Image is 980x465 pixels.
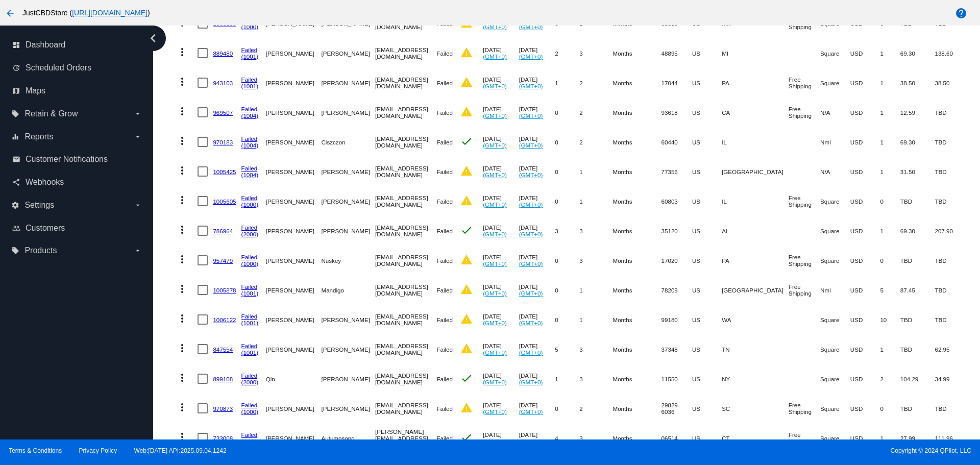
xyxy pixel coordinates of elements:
mat-cell: 1 [880,68,900,97]
a: 889480 [213,50,233,57]
mat-cell: Square [820,246,850,275]
mat-cell: [PERSON_NAME] [266,334,322,364]
a: 899108 [213,376,233,382]
mat-cell: US [692,186,722,216]
mat-cell: PA [722,68,789,97]
a: (GMT+0) [483,53,507,60]
a: (GMT+0) [519,290,543,297]
a: 1005425 [213,168,236,175]
mat-cell: USD [850,157,880,186]
a: (GMT+0) [519,231,543,237]
i: share [12,178,20,186]
mat-cell: [EMAIL_ADDRESS][DOMAIN_NAME] [375,275,436,305]
mat-cell: Nuskey [322,246,376,275]
mat-cell: 0 [555,246,579,275]
mat-cell: 1 [880,334,900,364]
mat-cell: [DATE] [519,127,555,157]
a: (1004) [241,172,259,178]
mat-cell: 0 [555,97,579,127]
a: (GMT+0) [519,260,543,267]
mat-cell: [EMAIL_ADDRESS][DOMAIN_NAME] [375,186,436,216]
mat-cell: Square [820,216,850,246]
mat-cell: US [692,127,722,157]
mat-cell: 3 [579,364,612,394]
a: (1004) [241,142,259,149]
mat-cell: Square [820,68,850,97]
a: (GMT+0) [483,349,507,356]
a: (GMT+0) [519,349,543,356]
mat-cell: 38.50 [935,68,969,97]
mat-cell: TBD [900,305,935,334]
mat-cell: 48895 [661,38,692,68]
mat-cell: [PERSON_NAME] [322,334,376,364]
mat-cell: 99180 [661,305,692,334]
a: (GMT+0) [483,231,507,237]
a: (GMT+0) [519,53,543,60]
mat-cell: USD [850,68,880,97]
mat-cell: [DATE] [483,186,519,216]
a: email Customer Notifications [12,151,142,167]
mat-cell: CA [722,97,789,127]
a: share Webhooks [12,174,142,190]
mat-cell: [DATE] [519,394,555,423]
mat-cell: Months [613,157,661,186]
mat-cell: [EMAIL_ADDRESS][DOMAIN_NAME] [375,394,436,423]
mat-cell: Months [613,364,661,394]
mat-cell: TBD [900,186,935,216]
mat-cell: 87.45 [900,275,935,305]
mat-icon: more_vert [176,76,188,88]
a: (1001) [241,83,259,89]
mat-cell: [DATE] [483,127,519,157]
a: Failed [241,46,258,53]
mat-cell: USD [850,364,880,394]
mat-cell: 60803 [661,186,692,216]
mat-cell: [PERSON_NAME] [266,186,322,216]
mat-cell: [DATE] [519,216,555,246]
mat-cell: 1 [579,305,612,334]
mat-cell: US [692,305,722,334]
mat-cell: [PERSON_NAME] [266,38,322,68]
mat-cell: USD [850,275,880,305]
a: (GMT+0) [483,260,507,267]
mat-cell: [DATE] [519,97,555,127]
mat-cell: 2 [579,97,612,127]
mat-cell: 1 [880,157,900,186]
i: people_outline [12,224,20,232]
mat-cell: IL [722,186,789,216]
mat-icon: more_vert [176,283,188,295]
mat-cell: US [692,275,722,305]
mat-icon: more_vert [176,224,188,236]
mat-cell: Free Shipping [789,68,820,97]
mat-cell: Free Shipping [789,186,820,216]
mat-cell: US [692,334,722,364]
mat-cell: 207.90 [935,216,969,246]
mat-cell: 2 [555,38,579,68]
a: (GMT+0) [519,142,543,149]
a: (2000) [241,379,259,385]
mat-cell: [PERSON_NAME] [266,394,322,423]
mat-cell: 0 [555,275,579,305]
mat-cell: [DATE] [483,157,519,186]
a: (GMT+0) [519,320,543,326]
i: dashboard [12,41,20,49]
mat-cell: Months [613,97,661,127]
a: (GMT+0) [483,201,507,208]
a: (GMT+0) [483,83,507,89]
a: (GMT+0) [519,201,543,208]
mat-cell: [DATE] [483,68,519,97]
a: (1001) [241,320,259,326]
mat-cell: NY [722,364,789,394]
mat-cell: [DATE] [519,275,555,305]
a: Failed [241,342,258,349]
mat-cell: [DATE] [483,216,519,246]
a: (GMT+0) [519,379,543,385]
span: Dashboard [26,40,65,50]
mat-cell: USD [850,97,880,127]
mat-cell: 3 [579,38,612,68]
a: (GMT+0) [483,142,507,149]
mat-cell: 5 [880,275,900,305]
mat-cell: [DATE] [483,394,519,423]
mat-cell: Square [820,305,850,334]
a: (1004) [241,112,259,119]
mat-icon: more_vert [176,194,188,206]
